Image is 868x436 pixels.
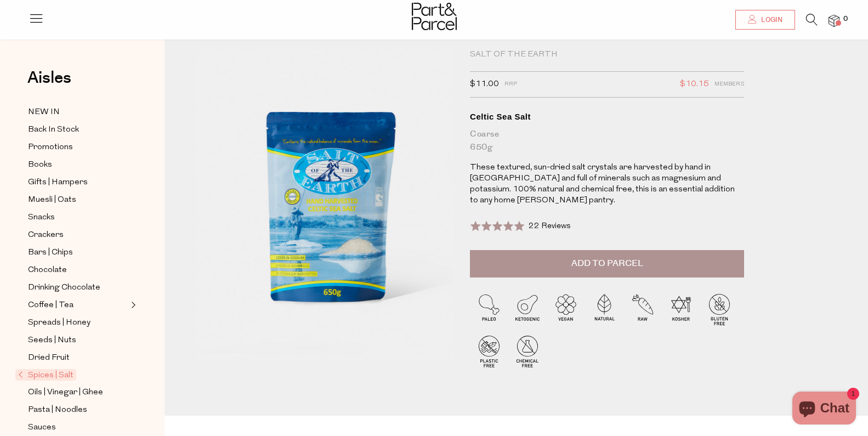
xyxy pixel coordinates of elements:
span: RRP [504,77,517,92]
a: Back In Stock [28,123,128,137]
div: Salt of The Earth [470,49,744,60]
span: Aisles [27,66,71,90]
span: Crackers [28,229,64,242]
a: Muesli | Oats [28,193,128,207]
img: P_P-ICONS-Live_Bec_V11_Gluten_Free.svg [700,290,739,329]
a: Books [28,158,128,172]
img: Celtic Sea Salt [197,49,461,360]
span: $10.15 [680,77,709,92]
a: Chocolate [28,263,128,277]
span: Bars | Chips [28,246,73,259]
button: Expand/Collapse Coffee | Tea [128,298,136,312]
a: Login [735,10,795,30]
a: Snacks [28,211,128,224]
a: Bars | Chips [28,246,128,259]
img: P_P-ICONS-Live_Bec_V11_Natural.svg [585,290,623,329]
span: Books [28,158,52,172]
span: Dried Fruit [28,352,70,365]
a: Spreads | Honey [28,316,128,330]
span: Pasta | Noodles [28,404,87,417]
a: Spices | Salt [18,369,128,382]
div: Coarse 650g [470,128,744,154]
a: Gifts | Hampers [28,175,128,189]
a: Sauces [28,421,128,434]
a: Oils | Vinegar | Ghee [28,386,128,399]
img: P_P-ICONS-Live_Bec_V11_Vegan.svg [547,290,585,329]
img: P_P-ICONS-Live_Bec_V11_Chemical_Free.svg [508,332,547,370]
span: Sauces [28,421,56,434]
a: NEW IN [28,105,128,119]
p: These textured, sun-dried salt crystals are harvested by hand in [GEOGRAPHIC_DATA] and full of mi... [470,162,744,206]
span: Gifts | Hampers [28,176,88,189]
span: Spreads | Honey [28,316,90,330]
img: P_P-ICONS-Live_Bec_V11_Plastic_Free.svg [470,332,508,370]
span: Members [714,77,744,92]
span: Spices | Salt [15,369,76,381]
img: P_P-ICONS-Live_Bec_V11_Kosher.svg [662,290,700,329]
img: P_P-ICONS-Live_Bec_V11_Paleo.svg [470,290,508,329]
a: Crackers [28,228,128,242]
span: NEW IN [28,106,60,119]
div: Celtic Sea Salt [470,111,744,122]
a: Promotions [28,140,128,154]
span: Add to Parcel [571,257,643,270]
img: P_P-ICONS-Live_Bec_V11_Ketogenic.svg [508,290,547,329]
a: Seeds | Nuts [28,333,128,347]
span: Snacks [28,211,55,224]
a: Drinking Chocolate [28,281,128,295]
a: 0 [829,15,839,26]
img: Part&Parcel [412,3,457,30]
span: Chocolate [28,264,67,277]
a: Dried Fruit [28,351,128,365]
span: $11.00 [470,77,499,92]
span: Back In Stock [28,123,79,137]
span: Seeds | Nuts [28,334,76,347]
a: Pasta | Noodles [28,403,128,417]
span: 0 [841,14,850,24]
img: P_P-ICONS-Live_Bec_V11_Raw.svg [623,290,662,329]
button: Add to Parcel [470,250,744,278]
a: Aisles [27,70,71,97]
span: Oils | Vinegar | Ghee [28,386,103,399]
span: Drinking Chocolate [28,281,100,295]
a: Coffee | Tea [28,298,128,312]
span: Promotions [28,141,73,154]
span: 22 Reviews [529,222,571,230]
span: Coffee | Tea [28,299,73,312]
inbox-online-store-chat: Shopify online store chat [789,392,859,427]
span: Muesli | Oats [28,194,76,207]
span: Login [758,15,782,25]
